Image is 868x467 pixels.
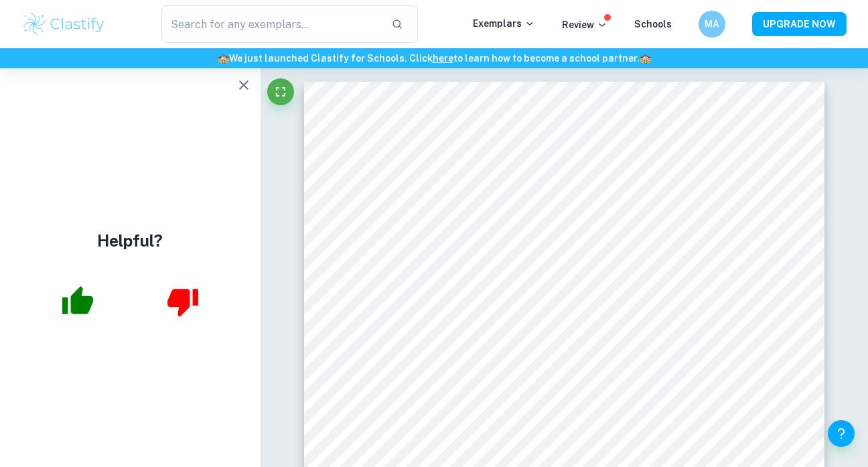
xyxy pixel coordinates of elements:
[433,53,453,64] a: here
[828,420,855,447] button: Help and Feedback
[562,17,607,32] p: Review
[267,78,294,105] button: Fullscreen
[218,53,229,64] span: 🏫
[699,11,725,38] button: MA
[97,228,163,253] h4: Helpful?
[634,19,672,29] a: Schools
[752,12,847,36] button: UPGRADE NOW
[705,17,720,31] h6: MA
[3,51,865,66] h6: We just launched Clastify for Schools. Click to learn how to become a school partner.
[21,11,106,38] img: Clastify logo
[640,53,651,64] span: 🏫
[161,5,380,43] input: Search for any exemplars...
[473,16,535,31] p: Exemplars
